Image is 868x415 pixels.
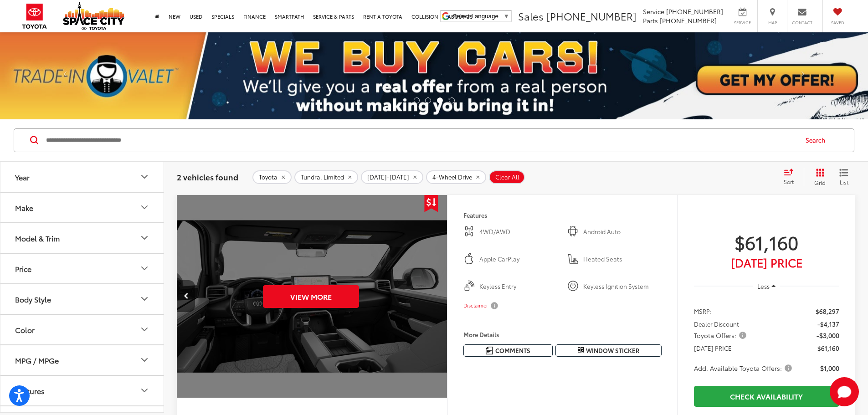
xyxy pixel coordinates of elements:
[0,193,164,222] button: MakeMake
[830,377,859,406] button: Toggle Chat Window
[784,178,794,185] span: Sort
[15,203,33,212] div: Make
[15,386,45,395] div: Features
[694,343,732,353] span: [DATE] PRICE
[694,307,712,316] span: MSRP:
[804,168,832,186] button: Grid View
[252,170,292,184] button: remove Toyota
[259,174,277,181] span: Toyota
[463,344,553,357] button: Comments
[139,385,150,396] div: Features
[694,364,795,373] button: Add. Available Toyota Offers:
[583,282,662,291] span: Keyless Ignition System
[0,345,164,375] button: MPG / MPGeMPG / MPGe
[63,2,124,30] img: Space City Toyota
[694,258,839,267] span: [DATE] Price
[0,162,164,192] button: YearYear
[643,16,658,25] span: Parts
[583,227,662,236] span: Android Auto
[424,195,438,212] span: Get Price Drop Alert
[555,344,662,357] button: Window Sticker
[301,174,344,181] span: Tundra: Limited
[643,7,664,16] span: Service
[463,296,500,315] button: Disclaimer
[139,293,150,304] div: Body Style
[546,9,637,23] span: [PHONE_NUMBER]
[583,255,662,264] span: Heated Seats
[827,20,847,26] span: Saved
[757,282,770,290] span: Less
[453,13,498,20] span: Select Language
[817,319,839,328] span: -$4,137
[503,13,509,20] span: ▼
[501,13,501,20] span: ​
[694,331,750,340] button: Toyota Offers:
[817,343,839,353] span: $61,160
[666,7,723,16] span: [PHONE_NUMBER]
[518,9,544,23] span: Sales
[15,234,60,242] div: Model & Trim
[694,386,839,406] a: Check Availability
[578,347,584,354] i: Window Sticker
[426,170,486,184] button: remove 4-Wheel%20Drive
[294,170,358,184] button: remove Tundra: Limited
[432,174,472,181] span: 4-Wheel Drive
[779,168,804,186] button: Select sort value
[694,331,748,340] span: Toyota Offers:
[797,129,838,152] button: Search
[453,13,509,20] a: Select Language​
[495,346,530,355] span: Comments
[139,354,150,365] div: MPG / MPGe
[817,331,839,340] span: -$3,000
[0,254,164,283] button: PricePrice
[479,282,558,291] span: Keyless Entry
[586,346,639,355] span: Window Sticker
[15,356,59,364] div: MPG / MPGe
[0,376,164,405] button: FeaturesFeatures
[463,212,662,218] h4: Features
[753,278,781,295] button: Less
[814,179,826,186] span: Grid
[0,315,164,344] button: ColorColor
[489,170,525,184] button: Clear All
[175,195,447,398] div: 2025 Toyota Tundra Limited 5
[15,295,51,303] div: Body Style
[15,264,31,273] div: Price
[263,285,359,308] button: View More
[832,168,855,186] button: List View
[694,231,839,253] span: $61,160
[816,307,839,316] span: $68,297
[486,347,493,354] img: Comments
[479,227,558,236] span: 4WD/AWD
[694,319,739,328] span: Dealer Discount
[175,195,447,398] a: 2025 Toyota Tundra Limited 4WD CrewMax 5.5ft2025 Toyota Tundra Limited 4WD CrewMax 5.5ft2025 Toyo...
[0,284,164,314] button: Body StyleBody Style
[732,20,753,26] span: Service
[177,171,238,182] span: 2 vehicles found
[463,331,662,338] h4: More Details
[830,377,859,406] svg: Start Chat
[660,16,717,25] span: [PHONE_NUMBER]
[495,174,519,181] span: Clear All
[792,20,812,26] span: Contact
[45,129,797,151] input: Search by Make, Model, or Keyword
[139,202,150,213] div: Make
[839,178,848,186] span: List
[694,364,794,373] span: Add. Available Toyota Offers:
[762,20,782,26] span: Map
[820,364,839,373] span: $1,000
[0,223,164,253] button: Model & TrimModel & Trim
[139,232,150,243] div: Model & Trim
[463,302,488,309] span: Disclaimer
[479,255,558,264] span: Apple CarPlay
[139,263,150,274] div: Price
[139,324,150,335] div: Color
[15,173,30,181] div: Year
[139,171,150,182] div: Year
[177,280,195,312] button: Previous image
[15,325,35,334] div: Color
[367,174,409,181] span: [DATE]-[DATE]
[361,170,423,184] button: remove 2025-2025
